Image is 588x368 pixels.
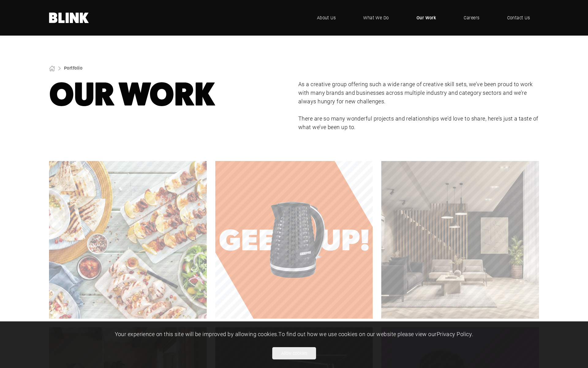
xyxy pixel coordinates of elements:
[272,347,316,359] button: Allow cookies
[49,161,207,319] a: Booths supermarkets prioritize quality, local food, and excellent service in modern stores. We gl...
[215,161,373,319] a: Geepas looked to Blink to help build brand awareness and perception within the UK while remaining...
[407,9,446,27] a: Our Work
[437,330,472,338] a: Privacy Policy
[317,14,336,21] span: About Us
[363,14,389,21] span: What We Do
[298,114,539,132] p: There are so many wonderful projects and relationships we’d love to share, here’s just a taste of...
[115,330,473,338] span: Your experience on this site will be improved by allowing cookies. To find out how we use cookies...
[454,9,488,27] a: Careers
[64,65,82,71] a: Portfolio
[381,161,539,319] a: We proudly support Lampenwelt, a trusted German lighting brand, as their creative partner. From B...
[498,9,539,27] a: Contact Us
[308,9,345,27] a: About Us
[298,80,539,106] p: As a creative group offering such a wide range of creative skill sets, we’ve been proud to work w...
[49,13,89,23] img: Hello, We are Blink
[354,9,398,27] a: What We Do
[417,14,436,21] span: Our Work
[49,80,290,109] h1: Our Work
[49,13,89,23] a: Home
[464,14,479,21] span: Careers
[507,14,530,21] span: Contact Us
